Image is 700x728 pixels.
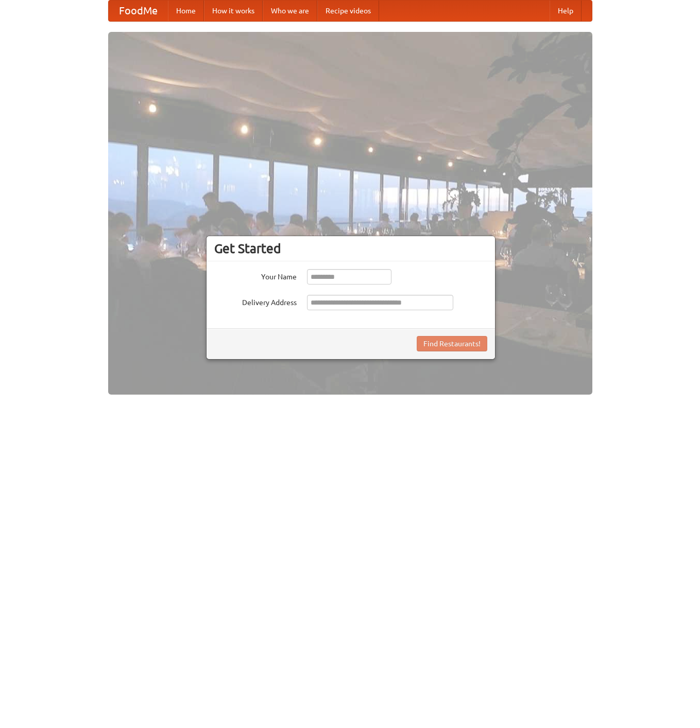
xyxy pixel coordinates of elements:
[263,1,317,21] a: Who we are
[317,1,379,21] a: Recipe videos
[214,295,297,308] label: Delivery Address
[550,1,582,21] a: Help
[168,1,204,21] a: Home
[109,1,168,21] a: FoodMe
[204,1,263,21] a: How it works
[214,241,487,256] h3: Get Started
[417,336,487,351] button: Find Restaurants!
[214,269,297,282] label: Your Name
